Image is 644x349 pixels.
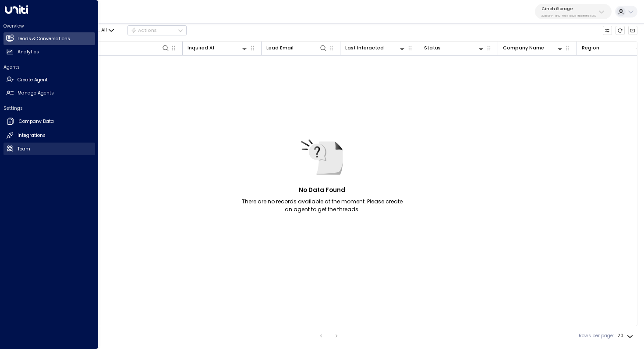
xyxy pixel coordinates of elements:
[266,44,294,52] div: Lead Email
[240,198,404,213] p: There are no records available at the moment. Please create an agent to get the threads.
[4,73,95,86] a: Create Agent
[19,118,54,125] h2: Company Data
[131,28,157,34] div: Actions
[4,87,95,100] a: Manage Agents
[188,44,249,52] div: Inquired At
[4,129,95,142] a: Integrations
[535,4,612,19] button: Cinch Storage20dc0344-df52-49ea-bc2a-8bb80861e769
[4,105,95,112] h2: Settings
[4,143,95,155] a: Team
[541,14,596,17] p: 20dc0344-df52-49ea-bc2a-8bb80861e769
[4,115,95,129] a: Company Data
[603,26,612,35] button: Customize
[579,332,614,339] label: Rows per page:
[18,146,30,153] h2: Team
[58,44,170,52] div: Lead Name
[188,44,215,52] div: Inquired At
[503,44,544,52] div: Company Name
[4,23,95,29] h2: Overview
[127,25,187,36] div: Button group with a nested menu
[18,35,70,42] h2: Leads & Conversations
[18,77,48,84] h2: Create Agent
[628,26,638,35] button: Archived Leads
[4,32,95,45] a: Leads & Conversations
[503,44,564,52] div: Company Name
[4,46,95,59] a: Analytics
[616,26,625,35] span: Refresh
[424,44,441,52] div: Status
[127,25,187,36] button: Actions
[582,44,643,52] div: Region
[345,44,407,52] div: Last Interacted
[617,331,635,341] div: 20
[18,132,46,139] h2: Integrations
[18,49,39,56] h2: Analytics
[424,44,485,52] div: Status
[18,90,54,97] h2: Manage Agents
[541,6,596,11] p: Cinch Storage
[4,64,95,70] h2: Agents
[582,44,599,52] div: Region
[101,28,107,33] span: All
[299,186,345,195] h5: No Data Found
[315,331,342,341] nav: pagination navigation
[266,44,328,52] div: Lead Email
[345,44,384,52] div: Last Interacted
